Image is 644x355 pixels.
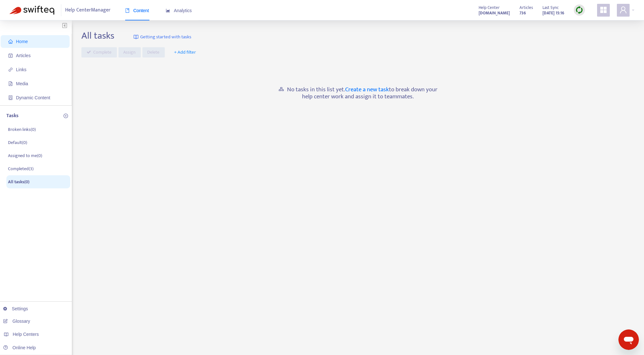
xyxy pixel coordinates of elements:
p: Default ( 0 ) [8,139,27,146]
button: Delete [142,47,165,57]
p: Assigned to me ( 0 ) [8,152,42,159]
span: Analytics [166,8,192,13]
button: Complete [81,47,117,57]
span: Home [16,39,28,44]
strong: [DATE] 15:16 [542,10,564,17]
span: Articles [16,53,31,58]
strong: [DOMAIN_NAME] [479,10,510,17]
strong: 736 [519,10,526,17]
span: container [8,95,13,100]
p: Tasks [6,112,19,120]
a: Online Help [3,345,36,350]
span: user [619,6,627,14]
a: Settings [3,306,28,311]
span: file-image [8,81,13,86]
span: gold [278,86,284,92]
span: Content [125,8,149,13]
span: home [8,39,13,44]
button: + Add filter [170,47,201,57]
span: Help Center [479,4,500,11]
button: Assign [118,47,141,57]
a: Glossary [3,319,30,324]
h5: No tasks in this list yet. to break down your help center work and assign it to teammates. [278,86,438,101]
span: Last Sync [542,4,559,11]
span: Media [16,81,28,86]
span: Dynamic Content [16,95,50,100]
a: [DOMAIN_NAME] [479,9,510,17]
p: Broken links ( 0 ) [8,126,36,133]
img: Swifteq [10,6,54,15]
span: book [125,8,130,13]
span: Help Centers [13,332,39,337]
span: area-chart [166,8,170,13]
span: account-book [8,53,13,58]
span: Help Center Manager [65,4,111,16]
h2: All tasks [81,30,114,42]
p: All tasks ( 0 ) [8,178,29,185]
p: Completed ( 3 ) [8,165,34,172]
span: Getting started with tasks [140,34,191,41]
a: Create a new task [345,85,389,94]
img: image-link [133,34,139,40]
span: plus-circle [64,114,68,118]
a: Getting started with tasks [133,30,191,44]
span: link [8,67,13,72]
img: sync.dc5367851b00ba804db3.png [575,6,583,14]
span: appstore [600,6,607,14]
iframe: Button to launch messaging window [618,329,639,350]
span: Links [16,67,27,72]
span: Articles [519,4,533,11]
span: + Add filter [174,49,196,56]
